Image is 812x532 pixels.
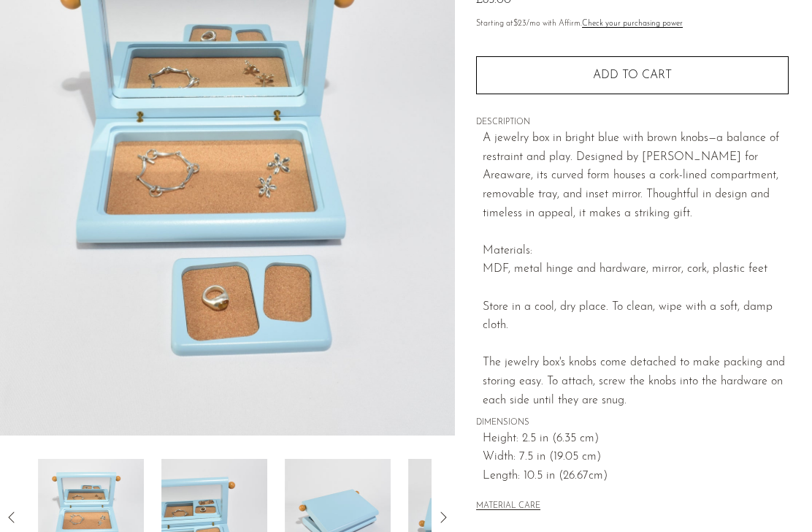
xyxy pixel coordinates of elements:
span: Materials: [483,245,532,256]
p: A jewelry box in bright blue with brown knobs—a balance of restraint and play. Designed by [PERSO... [483,129,789,410]
span: Width: 7.5 in (19.05 cm) [483,448,789,467]
span: MDF, metal hinge and hardware, mirror, cork, plastic feet [483,263,767,275]
a: Check your purchasing power - Learn more about Affirm Financing (opens in modal) [582,20,683,28]
span: DIMENSIONS [476,417,789,430]
span: $23 [513,20,526,28]
button: MATERIAL CARE [476,501,540,512]
span: DESCRIPTION [476,116,789,129]
button: Add to cart [476,56,789,94]
span: The jewelry box's knobs come detached to make packing and storing easy. To attach, screw the knob... [483,357,785,406]
span: Store in a cool, dry place. To clean, wipe with a soft, damp cloth. [483,301,773,332]
span: Add to cart [593,69,672,81]
span: Height: 2.5 in (6.35 cm) [483,430,789,449]
p: Starting at /mo with Affirm. [476,18,789,31]
span: Length: 10.5 in (26.67cm) [483,467,789,486]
